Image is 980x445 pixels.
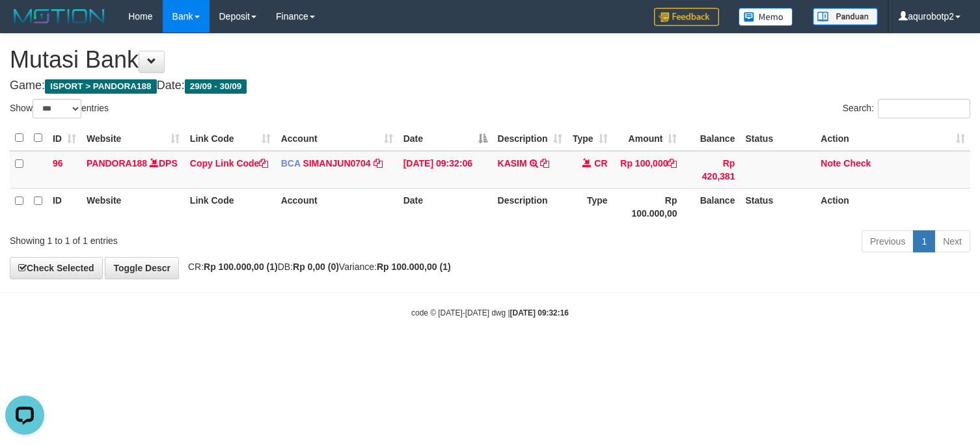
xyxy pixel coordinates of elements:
[682,126,740,151] th: Balance
[10,229,399,247] div: Showing 1 to 1 of 1 entries
[815,126,970,151] th: Action: activate to sort column ascending
[398,126,493,151] th: Date: activate to sort column descending
[293,262,339,272] strong: Rp 0,00 (0)
[594,158,607,169] span: CR
[5,5,44,44] button: Open LiveChat chat widget
[739,8,793,26] img: Button%20Memo.svg
[185,188,276,225] th: Link Code
[540,158,549,169] a: Copy KASIM to clipboard
[862,230,914,252] a: Previous
[843,99,970,118] label: Search:
[33,99,81,118] select: Showentries
[182,262,451,272] span: CR: DB: Variance:
[81,151,185,189] td: DPS
[10,257,103,279] a: Check Selected
[10,7,109,26] img: MOTION_logo.png
[10,99,109,118] label: Show entries
[510,308,569,317] strong: [DATE] 09:32:16
[185,126,276,151] th: Link Code: activate to sort column ascending
[204,262,278,272] strong: Rp 100.000,00 (1)
[105,257,179,279] a: Toggle Descr
[934,230,970,252] a: Next
[398,188,493,225] th: Date
[48,126,81,151] th: ID: activate to sort column ascending
[813,8,878,25] img: panduan.png
[53,158,63,169] span: 96
[498,158,527,169] a: KASIM
[185,79,247,94] span: 29/09 - 30/09
[48,188,81,225] th: ID
[303,158,370,169] a: SIMANJUN0704
[567,188,613,225] th: Type
[815,188,970,225] th: Action
[740,126,815,151] th: Status
[81,188,185,225] th: Website
[682,188,740,225] th: Balance
[913,230,935,252] a: 1
[10,47,970,73] h1: Mutasi Bank
[613,126,683,151] th: Amount: activate to sort column ascending
[493,188,567,225] th: Description
[654,8,719,26] img: Feedback.jpg
[411,308,569,317] small: code © [DATE]-[DATE] dwg |
[10,79,970,92] h4: Game: Date:
[493,126,567,151] th: Description: activate to sort column ascending
[613,151,683,189] td: Rp 100,000
[613,188,683,225] th: Rp 100.000,00
[740,188,815,225] th: Status
[843,158,871,169] a: Check
[398,151,493,189] td: [DATE] 09:32:06
[45,79,157,94] span: ISPORT > PANDORA188
[81,126,185,151] th: Website: activate to sort column ascending
[878,99,970,118] input: Search:
[682,151,740,189] td: Rp 420,381
[190,158,269,169] a: Copy Link Code
[276,188,398,225] th: Account
[821,158,841,169] a: Note
[87,158,147,169] a: PANDORA188
[281,158,301,169] span: BCA
[276,126,398,151] th: Account: activate to sort column ascending
[374,158,383,169] a: Copy SIMANJUN0704 to clipboard
[668,158,677,169] a: Copy Rp 100,000 to clipboard
[377,262,451,272] strong: Rp 100.000,00 (1)
[567,126,613,151] th: Type: activate to sort column ascending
